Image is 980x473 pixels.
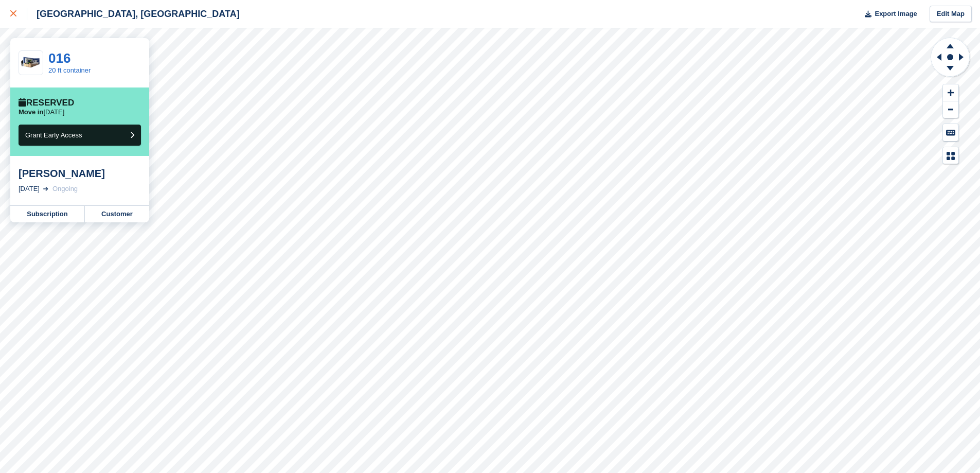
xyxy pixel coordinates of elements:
[19,167,141,180] div: [PERSON_NAME]
[859,6,917,23] button: Export Image
[85,206,149,222] a: Customer
[930,6,972,23] a: Edit Map
[19,98,74,108] div: Reserved
[943,124,958,141] button: Keyboard Shortcuts
[25,131,82,139] span: Grant Early Access
[43,187,48,191] img: arrow-right-light-icn-cde0832a797a2874e46488d9cf13f60e5c3a73dbe684e267c42b8395dfbc2abf.svg
[943,84,958,101] button: Zoom In
[943,101,958,118] button: Zoom Out
[19,125,141,146] button: Grant Early Access
[48,50,70,66] a: 016
[10,206,85,222] a: Subscription
[48,66,91,74] a: 20 ft container
[875,9,917,19] span: Export Image
[19,108,43,116] span: Move in
[27,8,240,20] div: [GEOGRAPHIC_DATA], [GEOGRAPHIC_DATA]
[52,184,78,194] div: Ongoing
[19,184,40,194] div: [DATE]
[19,54,43,72] img: 20.jpg
[943,147,958,164] button: Map Legend
[19,108,64,116] p: [DATE]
